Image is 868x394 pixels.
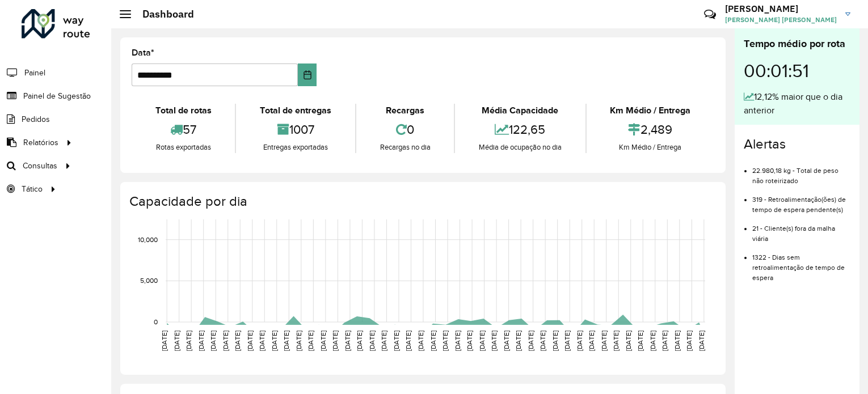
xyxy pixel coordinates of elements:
[625,331,632,351] text: [DATE]
[744,36,850,52] div: Tempo médio por rota
[744,90,850,117] div: 12,12% maior que o dia anterior
[295,331,302,351] text: [DATE]
[685,331,693,351] text: [DATE]
[417,331,424,351] text: [DATE]
[589,104,711,117] div: Km Médio / Entrega
[698,331,705,351] text: [DATE]
[612,331,620,351] text: [DATE]
[429,331,437,351] text: [DATE]
[478,331,486,351] text: [DATE]
[24,67,45,79] span: Painel
[138,236,158,243] text: 10,000
[458,104,582,117] div: Média Capacidade
[393,331,400,351] text: [DATE]
[23,90,91,102] span: Painel de Sugestão
[129,193,714,210] h4: Capacidade por dia
[239,142,352,153] div: Entregas exportadas
[441,331,449,351] text: [DATE]
[185,331,192,351] text: [DATE]
[239,117,352,142] div: 1007
[649,331,656,351] text: [DATE]
[331,331,339,351] text: [DATE]
[752,215,850,244] li: 21 - Cliente(s) fora da malha viária
[359,142,451,153] div: Recargas no dia
[458,142,582,153] div: Média de ocupação no dia
[725,3,837,14] h3: [PERSON_NAME]
[576,331,583,351] text: [DATE]
[283,331,290,351] text: [DATE]
[515,331,522,351] text: [DATE]
[132,46,154,60] label: Data
[173,331,180,351] text: [DATE]
[380,331,387,351] text: [DATE]
[359,117,451,142] div: 0
[234,331,241,351] text: [DATE]
[563,331,571,351] text: [DATE]
[307,331,314,351] text: [DATE]
[246,331,254,351] text: [DATE]
[589,117,711,142] div: 2,489
[134,104,232,117] div: Total de rotas
[140,277,158,284] text: 5,000
[752,244,850,283] li: 1322 - Dias sem retroalimentação de tempo de espera
[359,104,451,117] div: Recargas
[161,331,168,351] text: [DATE]
[752,157,850,186] li: 22.980,18 kg - Total de peso não roteirizado
[744,52,850,90] div: 00:01:51
[258,331,266,351] text: [DATE]
[209,331,217,351] text: [DATE]
[22,183,43,195] span: Tático
[134,142,232,153] div: Rotas exportadas
[589,142,711,153] div: Km Médio / Entrega
[698,2,722,27] a: Contato Rápido
[222,331,229,351] text: [DATE]
[356,331,363,351] text: [DATE]
[661,331,668,351] text: [DATE]
[22,113,50,125] span: Pedidos
[404,331,412,351] text: [DATE]
[637,331,644,351] text: [DATE]
[744,136,850,152] h4: Alertas
[503,331,510,351] text: [DATE]
[23,137,58,149] span: Relatórios
[752,186,850,215] li: 319 - Retroalimentação(ões) de tempo de espera pendente(s)
[271,331,278,351] text: [DATE]
[527,331,534,351] text: [DATE]
[458,117,582,142] div: 122,65
[551,331,559,351] text: [DATE]
[239,104,352,117] div: Total de entregas
[368,331,376,351] text: [DATE]
[466,331,473,351] text: [DATE]
[600,331,608,351] text: [DATE]
[588,331,595,351] text: [DATE]
[344,331,351,351] text: [DATE]
[725,15,837,25] span: [PERSON_NAME] [PERSON_NAME]
[490,331,498,351] text: [DATE]
[319,331,327,351] text: [DATE]
[197,331,205,351] text: [DATE]
[454,331,461,351] text: [DATE]
[298,63,317,86] button: Choose Date
[134,117,232,142] div: 57
[673,331,681,351] text: [DATE]
[131,8,194,20] h2: Dashboard
[539,331,546,351] text: [DATE]
[154,318,158,325] text: 0
[23,160,57,172] span: Consultas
